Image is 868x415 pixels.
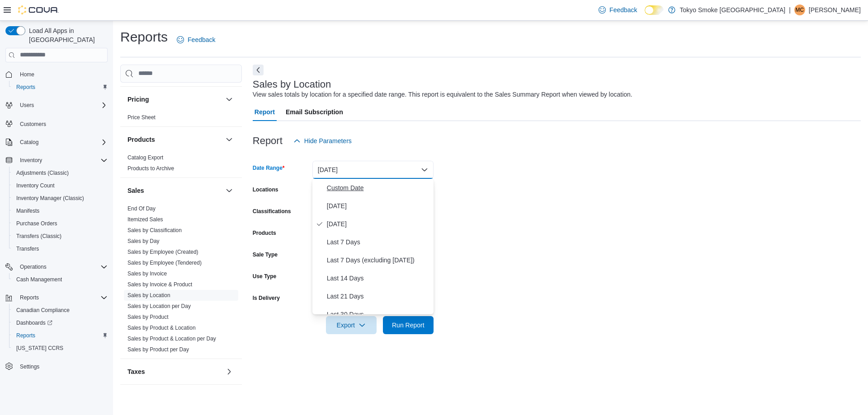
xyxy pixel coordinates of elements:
span: Canadian Compliance [13,305,108,316]
span: Home [20,71,34,78]
span: Inventory Manager (Classic) [16,195,84,202]
span: Operations [16,261,108,272]
a: Transfers [13,243,42,254]
span: Inventory Count [13,180,108,191]
a: End Of Day [127,205,156,212]
button: Catalog [2,136,111,149]
span: Sales by Location per Day [127,303,191,310]
button: Next [253,65,264,75]
span: Sales by Product [127,313,169,321]
span: Last 14 Days [327,273,430,284]
span: Load All Apps in [GEOGRAPHIC_DATA] [25,26,108,44]
button: Customers [2,117,111,130]
label: Locations [253,186,278,193]
button: Products [127,135,222,144]
button: Pricing [127,95,222,104]
div: Sales [120,203,242,359]
div: View sales totals by location for a specified date range. This report is equivalent to the Sales ... [253,90,632,99]
div: Pricing [120,112,242,126]
span: Export [331,316,371,334]
span: Purchase Orders [16,220,57,227]
span: Catalog Export [127,154,163,161]
label: Products [253,229,276,237]
span: Last 21 Days [327,291,430,302]
h3: Report [253,135,283,146]
button: Hide Parameters [290,132,355,150]
button: Reports [2,291,111,304]
button: Operations [16,261,50,272]
a: Sales by Product per Day [127,346,189,353]
span: Transfers (Classic) [13,231,108,242]
button: Reports [9,329,111,342]
span: Reports [13,82,108,93]
button: Export [326,316,377,334]
span: [US_STATE] CCRS [16,345,63,352]
a: Sales by Classification [127,227,182,233]
span: Adjustments (Classic) [16,169,69,177]
button: Inventory [2,154,111,167]
span: End Of Day [127,205,156,212]
button: Run Report [383,316,434,334]
span: Catalog [16,137,108,148]
a: Sales by Invoice [127,270,167,277]
button: Catalog [16,137,42,148]
span: Customers [16,118,108,129]
span: Settings [16,361,108,372]
button: Reports [16,292,42,303]
button: Canadian Compliance [9,304,111,317]
label: Sale Type [253,251,278,258]
span: Washington CCRS [13,343,108,354]
a: Sales by Location [127,292,170,298]
button: [DATE] [312,161,434,179]
input: Dark Mode [645,5,664,15]
button: Transfers (Classic) [9,230,111,242]
span: Sales by Location [127,292,170,299]
span: Adjustments (Classic) [13,168,108,178]
button: Pricing [224,94,235,105]
a: Dashboards [9,317,111,329]
span: Dashboards [13,317,108,328]
button: Home [2,68,111,81]
span: Home [16,69,108,80]
span: Reports [16,84,35,91]
a: Sales by Employee (Tendered) [127,260,202,266]
span: Transfers (Classic) [16,233,61,240]
span: Sales by Employee (Created) [127,248,198,256]
a: Canadian Compliance [13,305,73,316]
span: Cash Management [13,274,108,285]
button: Transfers [9,242,111,255]
button: Reports [9,81,111,93]
h3: Sales [127,186,144,195]
a: Sales by Product & Location per Day [127,336,216,342]
a: Adjustments (Classic) [13,168,72,178]
a: Customers [16,119,50,130]
span: Last 7 Days [327,237,430,247]
div: Mitchell Catalano [794,5,805,15]
span: Sales by Product per Day [127,346,189,353]
span: Manifests [16,207,39,214]
span: Report [255,103,275,121]
span: Custom Date [327,182,430,193]
span: Operations [20,263,47,270]
button: Settings [2,360,111,373]
span: Users [16,100,108,111]
span: Inventory [20,157,42,164]
button: Taxes [127,367,222,376]
a: Transfers (Classic) [13,231,65,242]
span: Feedback [609,5,637,14]
button: Sales [224,185,235,196]
div: Products [120,152,242,177]
label: Use Type [253,273,276,280]
span: Reports [16,332,35,339]
a: Price Sheet [127,114,156,121]
h1: Reports [120,28,168,46]
a: Sales by Product & Location [127,325,196,331]
span: Sales by Product & Location per Day [127,335,216,342]
span: Itemized Sales [127,216,163,223]
h3: Pricing [127,95,149,104]
nav: Complex example [5,64,108,396]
